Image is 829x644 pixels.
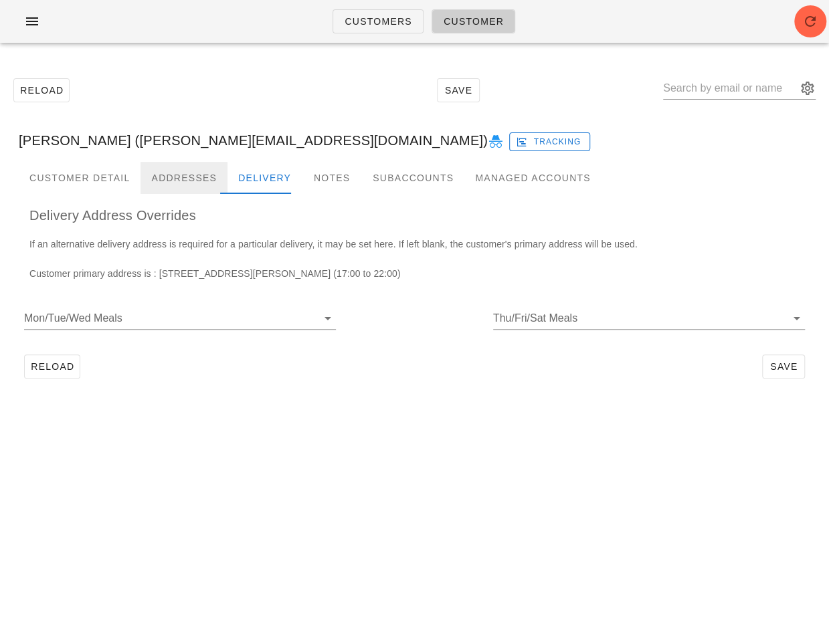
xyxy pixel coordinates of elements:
[24,354,80,379] button: Reload
[227,162,302,194] div: Delivery
[362,162,464,194] div: Subaccounts
[19,237,810,292] div: If an alternative delivery address is required for a particular delivery, it may be set here. If ...
[509,132,590,151] button: Tracking
[333,9,424,33] a: Customers
[13,78,70,102] button: Reload
[19,85,64,96] span: Reload
[24,308,336,329] div: Mon/Tue/Wed Meals
[19,194,810,237] div: Delivery Address Overrides
[509,130,590,151] a: Tracking
[30,361,74,372] span: Reload
[493,308,805,329] div: Thu/Fri/Sat Meals
[8,119,821,162] div: [PERSON_NAME] ([PERSON_NAME][EMAIL_ADDRESS][DOMAIN_NAME])
[302,162,362,194] div: Notes
[443,85,474,96] span: Save
[141,162,227,194] div: Addresses
[344,16,412,27] span: Customers
[768,361,799,372] span: Save
[663,78,797,99] input: Search by email or name
[800,80,816,96] button: appended action
[443,16,504,27] span: Customer
[19,162,141,194] div: Customer Detail
[432,9,515,33] a: Customer
[519,136,581,148] span: Tracking
[437,78,480,102] button: Save
[464,162,601,194] div: Managed Accounts
[762,354,805,379] button: Save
